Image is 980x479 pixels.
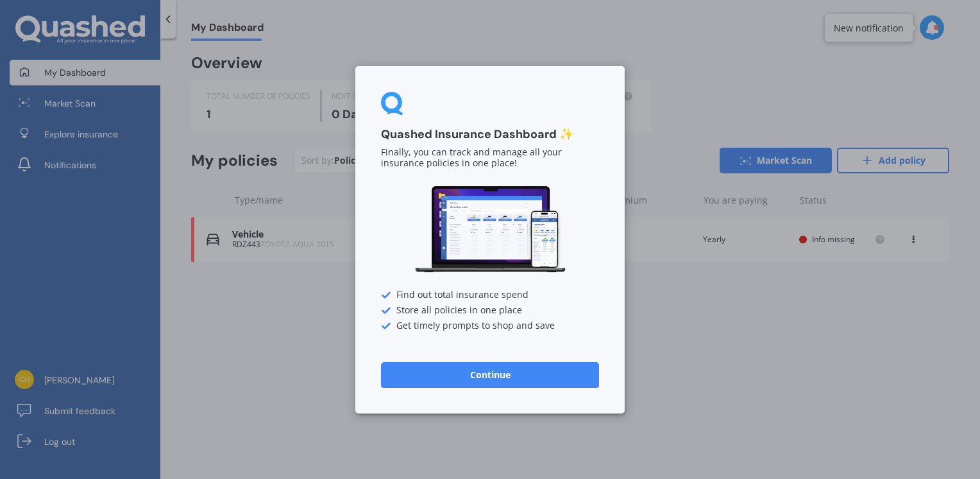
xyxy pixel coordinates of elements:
p: Finally, you can track and manage all your insurance policies in one place! [381,147,599,169]
img: Dashboard [413,184,567,275]
h3: Quashed Insurance Dashboard ✨ [381,127,599,142]
div: Get timely prompts to shop and save [381,320,599,331]
div: Store all policies in one place [381,305,599,315]
div: Find out total insurance spend [381,290,599,300]
button: Continue [381,361,599,387]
